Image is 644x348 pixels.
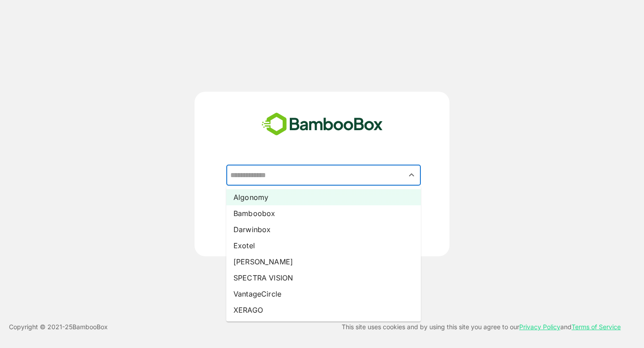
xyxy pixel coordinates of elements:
[226,254,421,270] li: [PERSON_NAME]
[226,205,421,221] li: Bamboobox
[342,322,621,332] p: This site uses cookies and by using this site you agree to our and
[226,302,421,318] li: XERAGO
[226,221,421,238] li: Darwinbox
[226,270,421,286] li: SPECTRA VISION
[406,169,418,181] button: Close
[226,189,421,205] li: Algonomy
[9,322,108,332] p: Copyright © 2021- 25 BambooBox
[226,286,421,302] li: VantageCircle
[257,110,388,139] img: bamboobox
[226,238,421,254] li: Exotel
[572,323,621,331] a: Terms of Service
[519,323,560,331] a: Privacy Policy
